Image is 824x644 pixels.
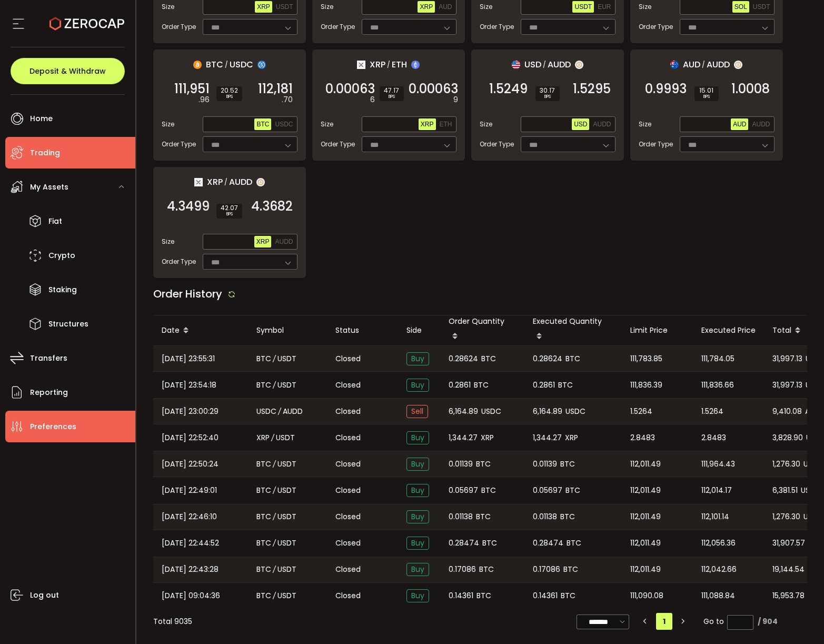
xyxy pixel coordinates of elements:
[277,537,296,549] span: USDT
[734,3,747,11] span: SOL
[683,58,700,71] span: AUD
[153,322,248,340] div: Date
[565,432,578,444] span: XRP
[533,590,558,602] span: 0.14361
[707,58,730,71] span: AUDD
[384,94,400,100] i: BPS
[321,140,355,149] span: Order Type
[207,175,223,189] span: XRP
[533,379,555,391] span: 0.2861
[476,511,491,523] span: BTC
[256,458,271,470] span: BTC
[480,22,514,32] span: Order Type
[772,379,802,391] span: 31,997.13
[449,405,478,418] span: 6,164.89
[440,315,524,345] div: Order Quantity
[273,118,295,130] button: USDC
[772,353,802,365] span: 31,997.13
[273,484,276,497] em: /
[273,458,276,470] em: /
[162,458,219,470] span: [DATE] 22:50:24
[273,236,295,247] button: AUDD
[273,590,276,602] em: /
[630,537,661,549] span: 112,011.49
[221,87,238,94] span: 20.52
[753,3,770,11] span: USDT
[474,379,489,391] span: BTC
[701,353,734,365] span: 111,784.05
[335,564,361,575] span: Closed
[701,484,732,497] span: 112,014.17
[229,175,252,189] span: AUDD
[639,120,651,129] span: Size
[656,613,672,630] li: 1
[630,484,661,497] span: 112,011.49
[275,238,293,245] span: AUDD
[575,61,583,69] img: zuPXiwguUFiBOIQyqLOiXsnnNitlx7q4LCwEbLHADjIpTka+Lip0HH8D0VTrd02z+wEAAAAASUVORK5CYII=
[533,484,562,497] span: 0.05697
[277,484,296,497] span: USDT
[481,432,494,444] span: XRP
[194,178,203,186] img: xrp_portfolio.png
[162,353,215,365] span: [DATE] 23:55:31
[440,121,452,128] span: ETH
[258,84,293,94] span: 112,181
[30,180,68,195] span: My Assets
[273,563,276,576] em: /
[273,511,276,523] em: /
[48,214,62,229] span: Fiat
[574,121,587,128] span: USD
[335,380,361,391] span: Closed
[162,237,174,246] span: Size
[772,432,803,444] span: 3,828.90
[750,118,772,130] button: AUDD
[277,379,296,391] span: USDT
[221,94,238,100] i: BPS
[670,61,679,69] img: aud_portfolio.svg
[481,353,496,365] span: BTC
[595,1,613,13] button: EUR
[702,60,705,70] em: /
[193,61,202,69] img: btc_portfolio.svg
[453,94,458,105] em: 9
[273,537,276,549] em: /
[573,84,611,94] span: 1.5295
[406,352,429,365] span: Buy
[283,405,303,418] span: AUDD
[449,458,473,470] span: 0.01139
[162,257,196,266] span: Order Type
[387,60,390,70] em: /
[598,3,611,11] span: EUR
[256,484,271,497] span: BTC
[256,511,271,523] span: BTC
[731,84,770,94] span: 1.0008
[803,511,822,523] span: USDT
[449,432,478,444] span: 1,344.27
[701,511,729,523] span: 112,101.14
[273,353,276,365] em: /
[162,140,196,149] span: Order Type
[162,484,217,497] span: [DATE] 22:49:01
[406,563,429,576] span: Buy
[48,248,75,263] span: Crypto
[30,145,60,161] span: Trading
[274,1,295,13] button: USDT
[482,537,497,549] span: BTC
[732,1,749,13] button: SOL
[803,458,822,470] span: USDT
[251,201,293,212] span: 4.3682
[480,140,514,149] span: Order Type
[731,118,748,130] button: AUD
[256,537,271,549] span: BTC
[533,537,563,549] span: 0.28474
[198,94,210,105] em: .96
[734,61,742,69] img: zuPXiwguUFiBOIQyqLOiXsnnNitlx7q4LCwEbLHADjIpTka+Lip0HH8D0VTrd02z+wEAAAAASUVORK5CYII=
[560,458,575,470] span: BTC
[699,94,714,100] i: BPS
[533,353,562,365] span: 0.28624
[153,616,192,627] div: Total 9035
[221,205,238,211] span: 42.07
[481,484,496,497] span: BTC
[162,590,220,602] span: [DATE] 09:04:36
[480,2,492,12] span: Size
